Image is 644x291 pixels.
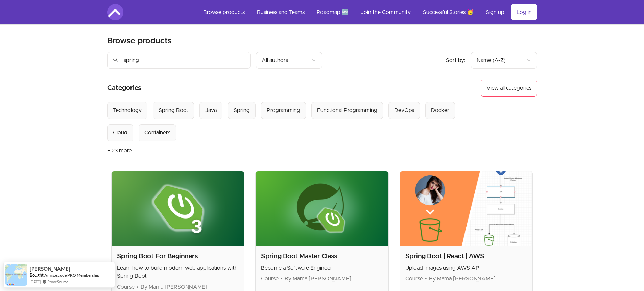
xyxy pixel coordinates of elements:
span: By Mama [PERSON_NAME] [141,284,207,290]
a: Browse products [198,4,250,20]
div: Containers [144,129,170,137]
button: + 23 more [107,141,132,160]
span: Course [117,284,135,290]
img: Product image for Spring Boot | React | AWS [400,171,533,246]
a: Roadmap 🆕 [311,4,354,20]
span: search [113,55,119,65]
p: Learn how to build modern web applications with Spring Boot [117,264,239,280]
nav: Main [198,4,537,20]
button: View all categories [481,80,537,97]
input: Search product names [107,52,251,69]
button: Filter by author [256,52,322,69]
a: Successful Stories 🥳 [418,4,479,20]
div: Technology [113,106,142,115]
span: • [281,276,283,282]
img: Product image for Spring Boot For Beginners [112,171,244,246]
span: Bought [30,272,44,278]
div: Programming [267,106,300,115]
div: Spring Boot [159,106,188,115]
span: By Mama [PERSON_NAME] [429,276,496,282]
p: Become a Software Engineer [261,264,383,272]
div: Cloud [113,129,127,137]
p: Upload Images using AWS API [405,264,527,272]
span: [DATE] [30,279,41,285]
img: provesource social proof notification image [5,264,27,286]
span: Course [405,276,423,282]
span: • [425,276,427,282]
div: Functional Programming [317,106,377,115]
span: By Mama [PERSON_NAME] [285,276,351,282]
a: Sign up [480,4,510,20]
div: Docker [431,106,449,115]
a: ProveSource [47,279,68,285]
span: • [137,284,139,290]
h2: Spring Boot Master Class [261,252,383,261]
a: Business and Teams [252,4,310,20]
div: Java [205,106,217,115]
h2: Categories [107,80,141,97]
h2: Browse products [107,36,172,46]
div: DevOps [394,106,414,115]
span: [PERSON_NAME] [30,266,70,272]
img: Amigoscode logo [107,4,123,20]
span: Course [261,276,279,282]
h2: Spring Boot | React | AWS [405,252,527,261]
a: Amigoscode PRO Membership [44,273,99,278]
span: Sort by: [446,58,466,63]
a: Join the Community [355,4,416,20]
button: Product sort options [471,52,537,69]
img: Product image for Spring Boot Master Class [256,171,388,246]
div: Spring [234,106,250,115]
a: Log in [511,4,537,20]
h2: Spring Boot For Beginners [117,252,239,261]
